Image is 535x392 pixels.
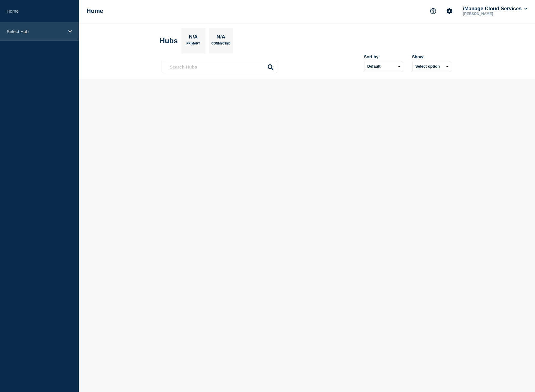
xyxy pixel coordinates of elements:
[87,8,103,14] h1: Home
[427,5,439,17] button: Support
[211,42,230,48] p: Connected
[7,29,64,34] p: Select Hub
[163,61,277,73] input: Search Hubs
[412,54,451,59] div: Show:
[462,12,524,16] p: [PERSON_NAME]
[160,37,178,45] h2: Hubs
[462,6,528,12] button: iManage Cloud Services
[187,42,200,48] p: Primary
[187,34,200,42] p: N/A
[364,62,403,71] select: Sort by
[412,62,451,71] button: Select option
[214,34,227,42] p: N/A
[443,5,456,17] button: Account settings
[364,54,403,59] div: Sort by:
